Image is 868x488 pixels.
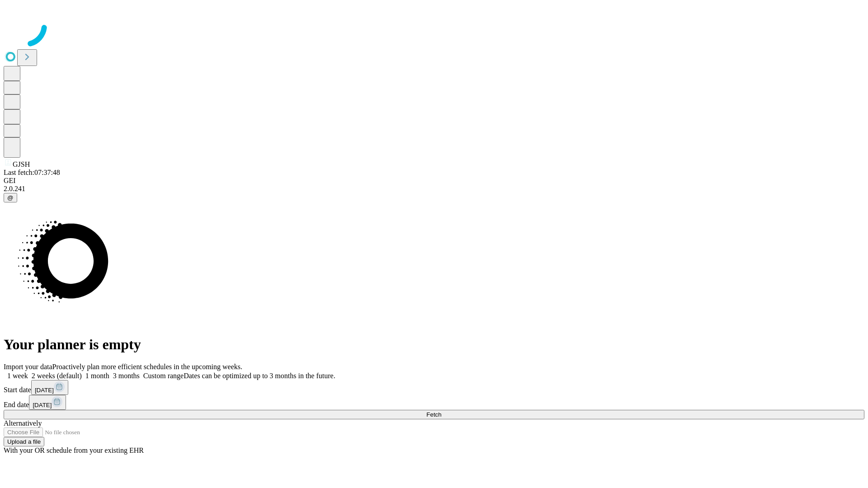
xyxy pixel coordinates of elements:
[4,193,17,202] button: @
[52,363,242,371] span: Proactively plan more efficient schedules in the upcoming weeks.
[7,194,14,201] span: @
[113,372,140,380] span: 3 months
[4,169,60,176] span: Last fetch: 07:37:48
[4,437,44,446] button: Upload a file
[4,185,864,193] div: 2.0.241
[35,387,54,394] span: [DATE]
[184,372,335,380] span: Dates can be optimized up to 3 months in the future.
[426,411,441,418] span: Fetch
[4,395,864,410] div: End date
[4,177,864,185] div: GEI
[13,160,30,168] span: GJSH
[4,446,144,454] span: With your OR schedule from your existing EHR
[4,336,864,353] h1: Your planner is empty
[4,419,42,427] span: Alternatively
[4,410,864,419] button: Fetch
[7,372,28,380] span: 1 week
[4,380,864,395] div: Start date
[29,395,66,410] button: [DATE]
[31,380,68,395] button: [DATE]
[85,372,109,380] span: 1 month
[33,402,52,408] span: [DATE]
[32,372,82,380] span: 2 weeks (default)
[4,363,52,371] span: Import your data
[143,372,184,380] span: Custom range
